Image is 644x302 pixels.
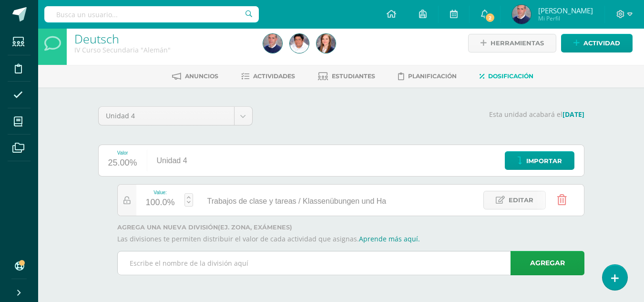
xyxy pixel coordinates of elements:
[218,224,292,231] strong: (ej. Zona, Exámenes)
[99,107,252,125] a: Unidad 4
[509,191,533,209] span: Editar
[526,152,562,170] span: Importar
[485,12,495,23] span: 2
[207,197,387,205] span: Trabajos de clase y tareas / Klassenübungen und Ha
[253,73,295,80] span: Actividades
[511,251,584,275] a: Agregar
[488,73,533,80] span: Dosificación
[561,34,633,52] a: Actividad
[264,110,584,119] p: Esta unidad acabará el
[118,251,584,275] input: Escribe el nombre de la división aquí
[318,69,375,84] a: Estudiantes
[562,110,584,119] strong: [DATE]
[117,224,584,231] label: Agrega una nueva división
[146,190,175,195] div: Value:
[505,151,574,170] a: Importar
[117,235,584,243] p: Las divisiones te permiten distribuir el valor de cada actividad que asignas.
[538,14,593,22] span: Mi Perfil
[583,34,620,52] span: Actividad
[108,156,137,171] div: 25.00%
[172,69,218,84] a: Anuncios
[398,69,457,84] a: Planificación
[491,34,544,52] span: Herramientas
[106,107,227,125] span: Unidad 4
[74,32,252,45] h1: Deutsch
[359,234,420,243] a: Aprende más aquí.
[146,195,175,210] div: 100.0%
[74,31,119,47] a: Deutsch
[538,6,593,15] span: [PERSON_NAME]
[185,73,218,80] span: Anuncios
[512,5,531,24] img: 1515e9211533a8aef101277efa176555.png
[241,69,295,84] a: Actividades
[317,34,336,53] img: 30b41a60147bfd045cc6c38be83b16e6.png
[44,6,259,22] input: Busca un usuario...
[332,73,375,80] span: Estudiantes
[408,73,457,80] span: Planificación
[290,34,309,53] img: 211e6c3b210dcb44a47f17c329106ef5.png
[480,69,533,84] a: Dosificación
[147,145,197,176] div: Unidad 4
[468,34,556,52] a: Herramientas
[263,34,282,53] img: 1515e9211533a8aef101277efa176555.png
[108,150,137,156] div: Valor
[74,45,252,54] div: IV Curso Secundaria 'Alemán'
